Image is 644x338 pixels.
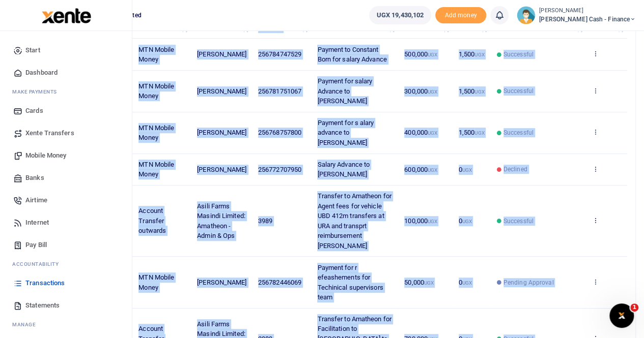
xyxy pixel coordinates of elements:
small: UGX [474,130,484,136]
li: Wallet ballance [365,6,435,24]
span: anage [17,321,36,328]
small: [PERSON_NAME] [539,7,636,15]
span: 256781751067 [258,87,301,95]
span: Transactions [25,278,65,288]
span: Banks [25,173,44,183]
span: 256782446069 [258,279,301,286]
small: UGX [428,219,437,224]
span: [PERSON_NAME] [197,279,246,286]
iframe: Intercom live chat [609,303,634,328]
span: 300,000 [404,87,437,95]
span: Declined [503,165,527,174]
span: Account Transfer outwards [138,207,166,234]
span: Payment to Constant Born for salary Advance [317,46,386,64]
span: Successful [503,217,534,226]
span: 256768757800 [258,129,301,136]
li: Ac [8,256,124,272]
a: profile-user [PERSON_NAME] [PERSON_NAME] Cash - Finance [517,6,636,24]
span: [PERSON_NAME] [197,166,246,173]
span: Payment for salary Advance to [PERSON_NAME] [317,77,372,105]
small: UGX [462,167,472,173]
small: UGX [428,167,437,173]
span: 1,500 [459,50,485,58]
span: 100,000 [404,217,437,225]
small: UGX [428,130,437,136]
a: Cards [8,100,124,122]
span: Cards [25,106,43,116]
span: 0 [459,166,472,173]
span: Transfer to Amatheon for Agent fees for vehicle UBD 412m transfers at URA and transprt reimbursem... [317,192,391,250]
span: 1 [630,303,638,312]
a: UGX 19,430,102 [369,6,431,24]
img: logo-large [42,8,91,23]
span: [PERSON_NAME] [197,87,246,95]
small: UGX [462,280,472,286]
span: countability [20,260,59,268]
span: Payment for r efeashements for Techinical supervisors team [317,264,383,301]
small: UGX [474,89,484,95]
li: M [8,317,124,332]
span: Asili Farms Masindi Limited: Amatheon - Admin & Ops [197,202,245,240]
a: Internet [8,211,124,234]
small: UGX [428,52,437,57]
img: profile-user [517,6,535,24]
a: Airtime [8,189,124,211]
small: UGX [424,280,434,286]
a: Pay Bill [8,234,124,256]
span: Payment for s alary advance to [PERSON_NAME] [317,119,374,146]
span: [PERSON_NAME] [197,129,246,136]
span: Successful [503,86,534,96]
span: 256784747529 [258,50,301,58]
span: Internet [25,218,49,228]
a: Xente Transfers [8,122,124,144]
span: 0 [459,217,472,225]
a: Add money [435,11,486,18]
span: [PERSON_NAME] Cash - Finance [539,15,636,24]
span: Mobile Money [25,150,66,161]
span: 1,500 [459,129,485,136]
span: MTN Mobile Money [138,124,174,142]
span: [PERSON_NAME] [197,50,246,58]
span: Salary Advance to [PERSON_NAME] [317,161,370,178]
span: Dashboard [25,68,58,78]
span: Successful [503,128,534,137]
span: Successful [503,50,534,59]
span: MTN Mobile Money [138,46,174,64]
span: 3989 [258,217,272,225]
span: 1,500 [459,87,485,95]
span: 600,000 [404,166,437,173]
span: MTN Mobile Money [138,273,174,291]
small: UGX [474,52,484,57]
span: 256772707950 [258,166,301,173]
a: Banks [8,167,124,189]
a: Dashboard [8,62,124,84]
span: Pending Approval [503,278,554,287]
a: Start [8,39,124,62]
span: ake Payments [17,88,57,96]
span: UGX 19,430,102 [377,10,424,20]
span: Pay Bill [25,240,47,250]
span: MTN Mobile Money [138,161,174,178]
span: 400,000 [404,129,437,136]
span: Airtime [25,195,47,205]
span: Start [25,45,40,55]
li: M [8,84,124,100]
span: 0 [459,279,472,286]
span: 50,000 [404,279,434,286]
span: MTN Mobile Money [138,82,174,100]
span: 500,000 [404,50,437,58]
a: logo-small logo-large logo-large [41,11,91,19]
a: Statements [8,294,124,317]
span: Statements [25,300,60,311]
a: Transactions [8,272,124,294]
li: Toup your wallet [435,7,486,24]
small: UGX [462,219,472,224]
small: UGX [428,89,437,95]
span: Add money [435,7,486,24]
span: Xente Transfers [25,128,74,138]
a: Mobile Money [8,144,124,167]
